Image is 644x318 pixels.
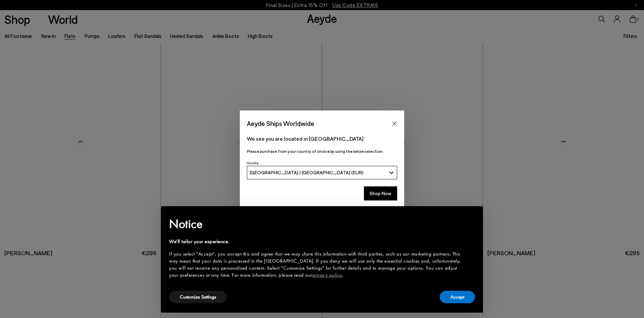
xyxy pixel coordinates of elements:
span: Country [247,161,259,165]
div: If you select "Accept", you accept this and agree that we may share this information with third p... [169,251,464,279]
button: Shop Now [364,186,397,200]
button: Close this notice [464,208,480,224]
p: We see you are located in [GEOGRAPHIC_DATA] [247,135,397,143]
span: [GEOGRAPHIC_DATA] / [GEOGRAPHIC_DATA] (EUR) [250,170,364,175]
h2: Notice [169,215,464,233]
button: Close [389,119,399,129]
span: Aeyde Ships Worldwide [247,118,314,129]
span: × [470,211,475,221]
div: We'll tailor your experience. [169,238,464,245]
button: Customize Settings [169,291,227,303]
a: privacy policy [312,272,342,278]
button: Accept [440,291,475,303]
p: Please purchase from your country of choice by using the below selection: [247,148,397,154]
